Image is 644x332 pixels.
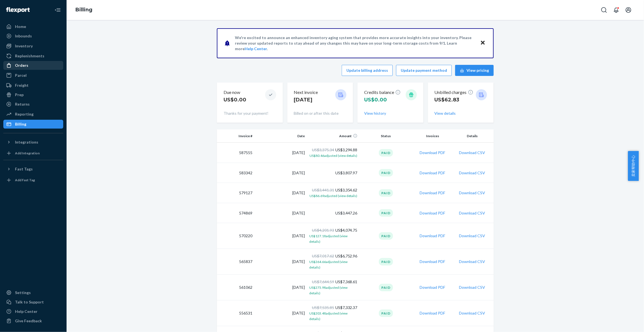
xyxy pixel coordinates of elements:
button: Open Search Box [599,4,610,16]
th: Invoice # [217,129,255,143]
button: Integrations [3,138,63,147]
p: Unbilled charges [435,89,473,96]
td: US$6,752.96 [307,249,360,275]
div: Orders [15,63,28,68]
p: Billed on or after this date [294,111,347,116]
td: 574869 [217,203,255,223]
td: 579127 [217,183,255,203]
td: [DATE] [255,203,307,223]
div: Add Integration [15,151,40,155]
p: Credits balance [364,89,401,96]
div: Paid [379,209,393,217]
button: Download PDF [420,210,445,216]
td: 570220 [217,223,255,249]
span: US$264.66 adjusted (view details) [310,260,348,269]
th: Date [255,129,307,143]
div: Paid [379,310,393,317]
button: Download CSV [459,233,485,239]
span: US$127.18 adjusted (view details) [310,234,348,244]
button: View pricing [455,65,494,76]
td: [DATE] [255,249,307,275]
button: Download CSV [459,190,485,196]
td: [DATE] [255,223,307,249]
div: Home [15,24,26,29]
button: Give Feedback [3,316,63,325]
span: 卖家帮助中心 [628,151,639,181]
button: Close Navigation [52,4,63,16]
a: Freight [3,81,63,90]
img: Flexport logo [6,7,30,13]
span: US$4,201.93 [312,228,334,233]
a: Parcel [3,71,63,80]
button: Open account menu [623,4,634,16]
td: US$3,807.97 [307,163,360,183]
span: US$86.69 adjusted (view details) [310,194,358,198]
p: Next invoice [294,89,318,96]
a: Reporting [3,110,63,119]
a: Home [3,22,63,31]
span: US$3,375.34 [312,147,334,152]
div: Integrations [15,139,38,145]
span: US$7,017.62 [312,254,334,258]
p: US$0.00 [224,96,246,103]
p: We're excited to announce an enhanced inventory aging system that provides more accurate insights... [235,35,475,52]
td: 556531 [217,300,255,326]
a: Help Center [3,307,63,316]
div: Prep [15,92,24,98]
a: Inventory [3,42,63,50]
th: Amount [307,129,360,143]
ol: breadcrumbs [71,2,97,18]
td: [DATE] [255,275,307,300]
button: Download PDF [420,170,445,176]
button: Download PDF [420,285,445,290]
button: Close [479,39,486,47]
button: Download PDF [420,233,445,239]
div: Returns [15,101,30,107]
div: Help Center [15,309,37,314]
a: Billing [3,120,63,129]
button: Download CSV [459,170,485,176]
button: Download CSV [459,210,485,216]
a: Settings [3,288,63,297]
th: Status [360,129,412,143]
button: View details [435,111,456,116]
td: US$7,368.61 [307,275,360,300]
td: US$4,074.75 [307,223,360,249]
button: Download PDF [420,310,445,316]
div: Freight [15,83,29,88]
a: Add Fast Tag [3,176,63,185]
span: US$7,535.85 [312,305,334,310]
p: [DATE] [294,96,318,103]
div: Paid [379,169,393,177]
td: US$3,294.88 [307,143,360,163]
td: [DATE] [255,183,307,203]
button: View history [364,111,386,116]
span: US$275.98 adjusted (view details) [310,285,348,295]
p: US$62.83 [435,96,473,103]
div: Inventory [15,43,33,49]
div: Paid [379,232,393,240]
p: Thanks for your payment! [224,111,276,116]
th: Details [453,129,494,143]
button: Download PDF [420,259,445,264]
td: US$7,332.37 [307,300,360,326]
span: US$0.00 [364,97,387,103]
div: Paid [379,258,393,265]
div: Paid [379,149,393,157]
button: US$127.18adjusted (view details) [310,233,358,244]
a: Replenishments [3,52,63,60]
td: 587555 [217,143,255,163]
td: US$3,354.62 [307,183,360,203]
td: [DATE] [255,163,307,183]
a: Orders [3,61,63,70]
button: US$86.69adjusted (view details) [310,193,358,198]
div: Fast Tags [15,166,33,172]
td: US$3,447.26 [307,203,360,223]
td: 565837 [217,249,255,275]
div: Talk to Support [15,299,44,305]
button: Download CSV [459,310,485,316]
a: Prep [3,90,63,99]
div: Give Feedback [15,318,42,324]
button: US$203.48adjusted (view details) [310,310,358,321]
button: US$264.66adjusted (view details) [310,259,358,270]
